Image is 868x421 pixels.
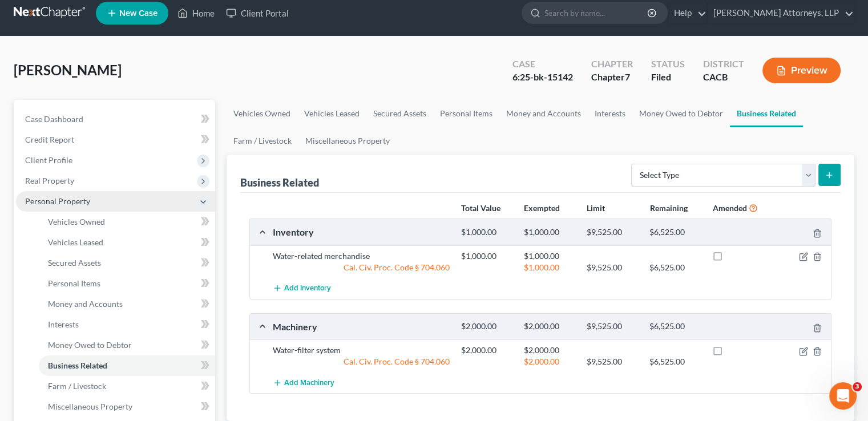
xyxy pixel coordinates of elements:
[267,345,455,356] div: Water-filter system
[48,278,100,288] span: Personal Items
[48,237,103,247] span: Vehicles Leased
[644,356,706,367] div: $6,525.00
[284,284,331,293] span: Add Inventory
[267,321,455,333] div: Machinery
[16,109,215,129] a: Case Dashboard
[48,217,105,226] span: Vehicles Owned
[39,232,215,253] a: Vehicles Leased
[588,100,632,127] a: Interests
[524,203,560,213] strong: Exempted
[651,71,685,84] div: Filed
[518,262,581,273] div: $1,000.00
[39,314,215,335] a: Interests
[581,227,644,238] div: $9,525.00
[668,3,706,23] a: Help
[39,376,215,396] a: Farm / Livestock
[632,100,730,127] a: Money Owed to Debtor
[703,58,744,71] div: District
[298,127,397,155] a: Miscellaneous Property
[512,58,573,71] div: Case
[713,203,747,213] strong: Amended
[25,196,90,206] span: Personal Property
[48,340,132,350] span: Money Owed to Debtor
[518,345,581,356] div: $2,000.00
[227,127,298,155] a: Farm / Livestock
[518,227,581,238] div: $1,000.00
[581,262,644,273] div: $9,525.00
[48,361,107,370] span: Business Related
[591,58,633,71] div: Chapter
[284,378,334,387] span: Add Machinery
[25,155,72,165] span: Client Profile
[25,114,83,124] span: Case Dashboard
[581,321,644,332] div: $9,525.00
[48,319,79,329] span: Interests
[14,62,122,78] span: [PERSON_NAME]
[16,129,215,150] a: Credit Report
[240,176,319,189] div: Business Related
[625,71,630,82] span: 7
[829,382,857,410] iframe: Intercom live chat
[853,382,862,391] span: 3
[267,226,455,238] div: Inventory
[544,2,649,23] input: Search by name...
[48,381,106,391] span: Farm / Livestock
[518,356,581,367] div: $2,000.00
[461,203,500,213] strong: Total Value
[267,250,455,262] div: Water-related merchandise
[518,250,581,262] div: $1,000.00
[39,273,215,294] a: Personal Items
[649,203,687,213] strong: Remaining
[644,321,706,332] div: $6,525.00
[297,100,366,127] a: Vehicles Leased
[703,71,744,84] div: CACB
[455,250,518,262] div: $1,000.00
[730,100,803,127] a: Business Related
[172,3,220,23] a: Home
[651,58,685,71] div: Status
[644,262,706,273] div: $6,525.00
[267,356,455,367] div: Cal. Civ. Proc. Code § 704.060
[499,100,588,127] a: Money and Accounts
[708,3,854,23] a: [PERSON_NAME] Attorneys, LLP
[267,262,455,273] div: Cal. Civ. Proc. Code § 704.060
[48,299,123,309] span: Money and Accounts
[455,321,518,332] div: $2,000.00
[518,321,581,332] div: $2,000.00
[644,227,706,238] div: $6,525.00
[220,3,294,23] a: Client Portal
[581,356,644,367] div: $9,525.00
[25,176,74,185] span: Real Property
[227,100,297,127] a: Vehicles Owned
[39,396,215,417] a: Miscellaneous Property
[366,100,433,127] a: Secured Assets
[455,227,518,238] div: $1,000.00
[39,355,215,376] a: Business Related
[119,9,158,18] span: New Case
[39,294,215,314] a: Money and Accounts
[433,100,499,127] a: Personal Items
[48,258,101,268] span: Secured Assets
[455,345,518,356] div: $2,000.00
[39,253,215,273] a: Secured Assets
[587,203,605,213] strong: Limit
[25,135,74,144] span: Credit Report
[39,335,215,355] a: Money Owed to Debtor
[273,372,334,393] button: Add Machinery
[591,71,633,84] div: Chapter
[512,71,573,84] div: 6:25-bk-15142
[762,58,841,83] button: Preview
[48,402,132,411] span: Miscellaneous Property
[273,278,331,299] button: Add Inventory
[39,212,215,232] a: Vehicles Owned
